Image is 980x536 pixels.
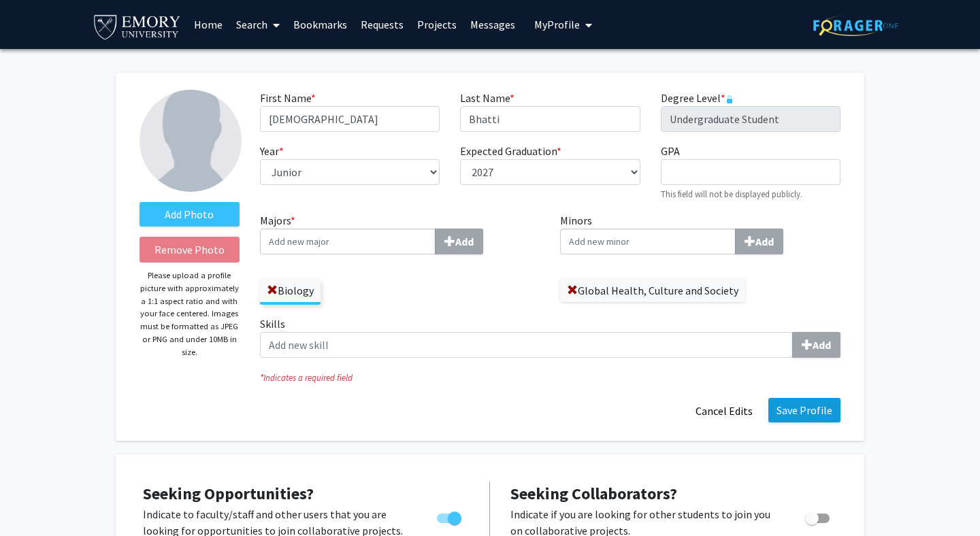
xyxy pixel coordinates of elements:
[800,506,837,526] div: Toggle
[463,1,522,48] a: Messages
[560,229,736,254] input: MinorsAdd
[260,279,321,302] label: Biology
[735,229,783,254] button: Minors
[560,212,840,254] label: Minors
[260,90,316,106] label: First Name
[813,15,898,36] img: ForagerOne Logo
[661,90,734,106] label: Degree Level
[768,398,840,422] button: Save Profile
[755,235,774,248] b: Add
[435,229,483,254] button: Majors*
[510,483,677,504] span: Seeking Collaborators?
[229,1,287,48] a: Search
[260,332,793,358] input: SkillsAdd
[287,1,354,48] a: Bookmarks
[455,235,474,248] b: Add
[792,332,840,358] button: Skills
[725,95,734,103] svg: This information is provided and automatically updated by Emory University and is not editable on...
[460,143,561,159] label: Expected Graduation
[687,398,762,424] button: Cancel Edits
[260,229,436,254] input: Majors*Add
[460,90,514,106] label: Last Name
[661,143,680,159] label: GPA
[354,1,410,48] a: Requests
[260,316,840,358] label: Skills
[534,18,580,31] span: My Profile
[140,202,240,227] label: AddProfile Picture
[140,269,240,358] p: Please upload a profile picture with approximately a 1:1 aspect ratio and with your face centered...
[260,371,840,384] i: Indicates a required field
[143,483,314,504] span: Seeking Opportunities?
[431,506,469,526] div: Toggle
[560,279,745,302] label: Global Health, Culture and Society
[813,338,831,352] b: Add
[10,475,58,526] iframe: Chat
[92,11,182,41] img: Emory University Logo
[410,1,463,48] a: Projects
[260,212,540,254] label: Majors
[661,188,802,199] small: This field will not be displayed publicly.
[260,143,284,159] label: Year
[140,90,242,192] img: Profile Picture
[187,1,229,48] a: Home
[140,237,240,263] button: Remove Photo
